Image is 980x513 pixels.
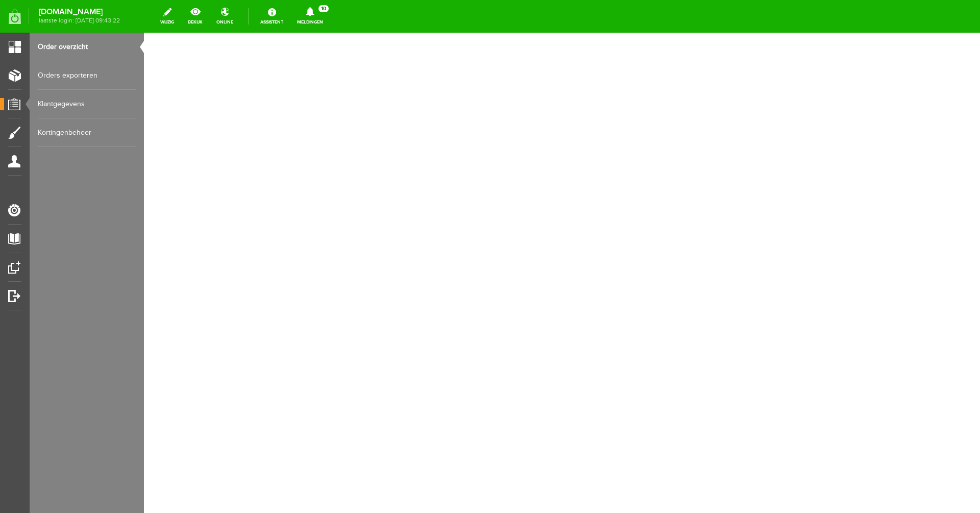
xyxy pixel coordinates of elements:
a: Assistent [254,5,289,28]
a: wijzig [154,5,180,28]
a: online [210,5,239,28]
a: Order overzicht [38,33,136,61]
a: Klantgegevens [38,90,136,118]
strong: [DOMAIN_NAME] [39,9,120,15]
a: Orders exporteren [38,61,136,90]
a: Kortingenbeheer [38,118,136,147]
a: Meldingen10 [291,5,329,28]
span: laatste login: [DATE] 09:43:22 [39,18,120,23]
span: 10 [318,5,329,12]
a: bekijk [182,5,209,28]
